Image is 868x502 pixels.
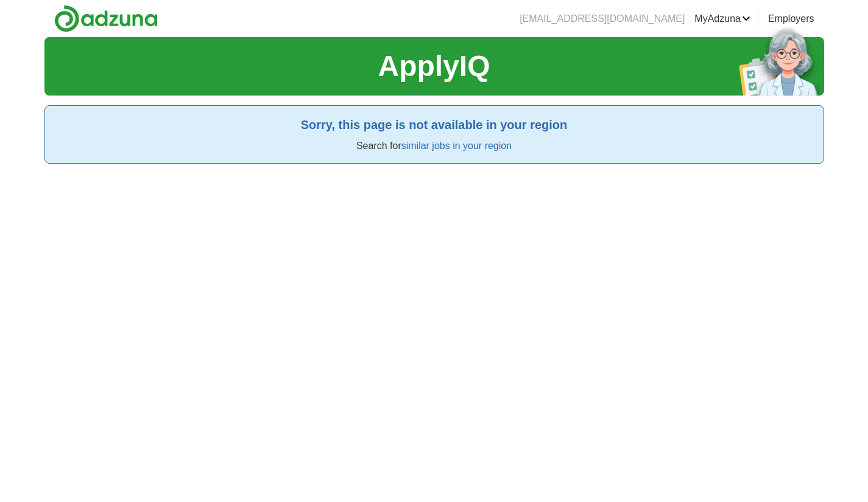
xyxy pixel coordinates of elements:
[694,12,750,26] a: MyAdzuna
[378,44,490,88] h1: ApplyIQ
[768,12,814,26] a: Employers
[520,12,685,26] li: [EMAIL_ADDRESS][DOMAIN_NAME]
[55,139,814,153] p: Search for
[401,141,512,151] a: similar jobs in your region
[54,5,158,32] img: Adzuna logo
[55,116,814,134] h2: Sorry, this page is not available in your region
